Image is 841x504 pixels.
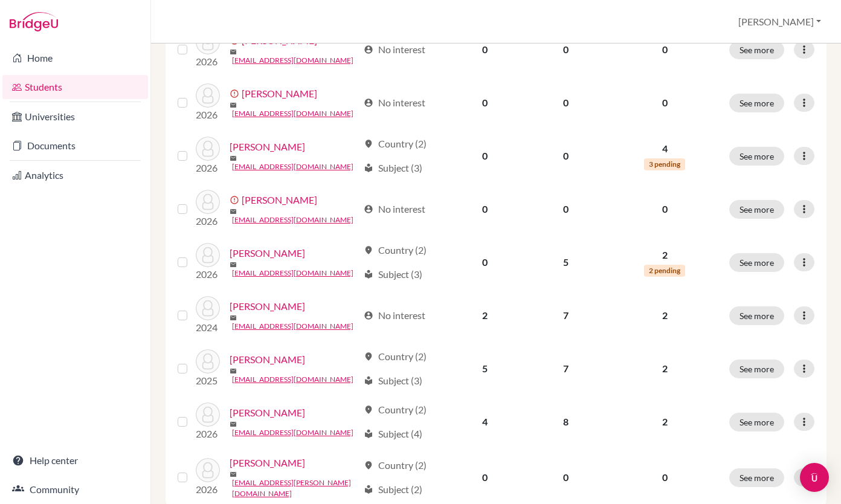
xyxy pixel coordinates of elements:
button: See more [729,200,784,219]
img: Fang, Daniel [196,137,220,161]
span: location_on [364,352,373,361]
div: Country (2) [364,458,427,473]
td: 7 [524,289,608,342]
td: 0 [445,183,524,236]
p: 2 [615,361,715,376]
td: 0 [524,129,608,183]
td: 7 [524,342,608,395]
span: error_outline [230,195,242,205]
span: mail [230,314,237,321]
div: No interest [364,308,425,323]
img: Gupta, Arjun [196,296,220,320]
div: Subject (2) [364,482,422,497]
p: 2026 [196,214,220,228]
span: mail [230,421,237,428]
img: Hall, Felix [196,402,220,427]
img: Griffin, Kian [196,243,220,267]
td: 0 [445,76,524,129]
span: local_library [364,163,373,173]
button: See more [729,147,784,166]
span: location_on [364,139,373,149]
span: mail [230,367,237,375]
td: 0 [445,23,524,76]
div: Open Intercom Messenger [800,463,829,492]
img: Gupta, Darsh [196,349,220,373]
div: Country (2) [364,349,427,364]
span: local_library [364,376,373,386]
a: [PERSON_NAME] [242,86,317,101]
span: location_on [364,245,373,255]
div: Country (2) [364,137,427,151]
span: mail [230,261,237,268]
p: 2 [615,248,715,262]
div: No interest [364,202,425,216]
button: See more [729,94,784,112]
a: [EMAIL_ADDRESS][DOMAIN_NAME] [232,161,353,172]
a: Universities [2,105,148,129]
p: 2026 [196,267,220,282]
img: Bridge-U [10,12,58,31]
span: mail [230,155,237,162]
p: 2 [615,415,715,429]
a: [EMAIL_ADDRESS][DOMAIN_NAME] [232,215,353,225]
td: 5 [524,236,608,289]
a: [EMAIL_ADDRESS][DOMAIN_NAME] [232,321,353,332]
div: Subject (4) [364,427,422,441]
button: [PERSON_NAME] [733,10,826,33]
a: [PERSON_NAME] [230,246,305,260]
p: 0 [615,470,715,485]
td: 0 [445,129,524,183]
p: 0 [615,202,715,216]
span: account_circle [364,204,373,214]
td: 0 [524,23,608,76]
div: Subject (3) [364,161,422,175]
a: [EMAIL_ADDRESS][DOMAIN_NAME] [232,55,353,66]
a: [EMAIL_ADDRESS][PERSON_NAME][DOMAIN_NAME] [232,477,358,499]
span: account_circle [364,45,373,54]
p: 2026 [196,54,220,69]
a: [PERSON_NAME] [230,352,305,367]
span: location_on [364,405,373,415]
span: 3 pending [644,158,685,170]
span: mail [230,48,237,56]
span: account_circle [364,311,373,320]
p: 0 [615,95,715,110]
div: Subject (3) [364,373,422,388]
td: 0 [445,236,524,289]
a: [PERSON_NAME] [230,405,305,420]
p: 4 [615,141,715,156]
td: 5 [445,342,524,395]
p: 0 [615,42,715,57]
a: [PERSON_NAME] [230,456,305,470]
td: 0 [524,183,608,236]
a: [PERSON_NAME] [242,193,317,207]
span: mail [230,471,237,478]
span: 2 pending [644,265,685,277]
div: No interest [364,95,425,110]
button: See more [729,253,784,272]
a: Home [2,46,148,70]
a: [EMAIL_ADDRESS][DOMAIN_NAME] [232,268,353,279]
span: location_on [364,460,373,470]
span: local_library [364,485,373,494]
p: 2025 [196,373,220,388]
button: See more [729,360,784,378]
button: See more [729,40,784,59]
p: 2026 [196,108,220,122]
td: 4 [445,395,524,448]
a: Help center [2,448,148,473]
a: Analytics [2,163,148,187]
img: Hammerson-Jones, William [196,458,220,482]
span: local_library [364,270,373,279]
span: mail [230,208,237,215]
p: 2026 [196,161,220,175]
a: Documents [2,134,148,158]
p: 2024 [196,320,220,335]
div: Country (2) [364,243,427,257]
a: Community [2,477,148,502]
button: See more [729,413,784,431]
span: account_circle [364,98,373,108]
td: 0 [524,76,608,129]
img: Fung, Tristan [196,190,220,214]
p: 2026 [196,427,220,441]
